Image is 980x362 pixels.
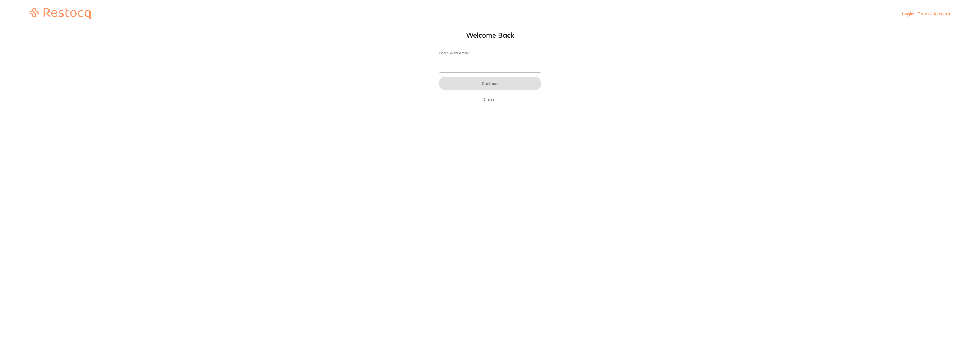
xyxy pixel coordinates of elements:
h1: Welcome Back [427,31,553,39]
a: Cancel [483,96,497,103]
a: Create Account [917,11,950,17]
img: restocq_logo.svg [30,8,91,19]
label: Login with email [439,51,541,56]
a: Login [902,11,914,17]
button: Continue [439,77,541,90]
